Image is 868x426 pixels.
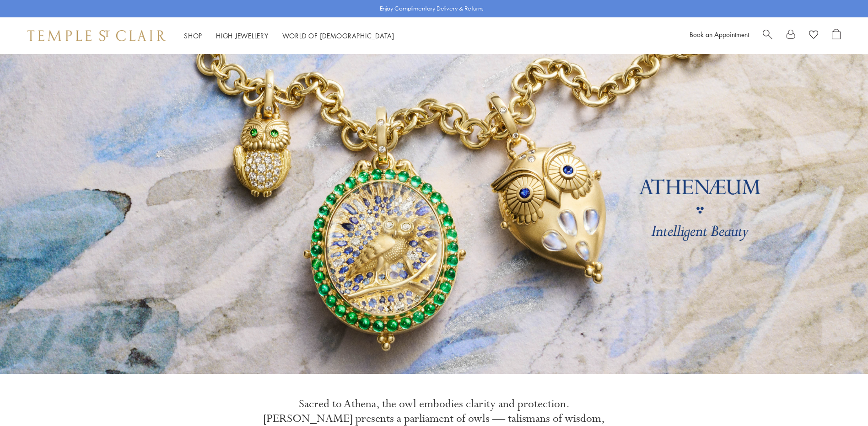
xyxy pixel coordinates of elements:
[27,30,166,41] img: Temple St. Clair
[216,31,269,40] a: High JewelleryHigh Jewellery
[763,29,772,43] a: Search
[832,29,841,43] a: Open Shopping Bag
[690,30,749,39] a: Book an Appointment
[809,29,818,43] a: View Wishlist
[380,4,484,13] p: Enjoy Complimentary Delivery & Returns
[184,30,394,42] nav: Main navigation
[282,31,394,40] a: World of [DEMOGRAPHIC_DATA]World of [DEMOGRAPHIC_DATA]
[184,31,202,40] a: ShopShop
